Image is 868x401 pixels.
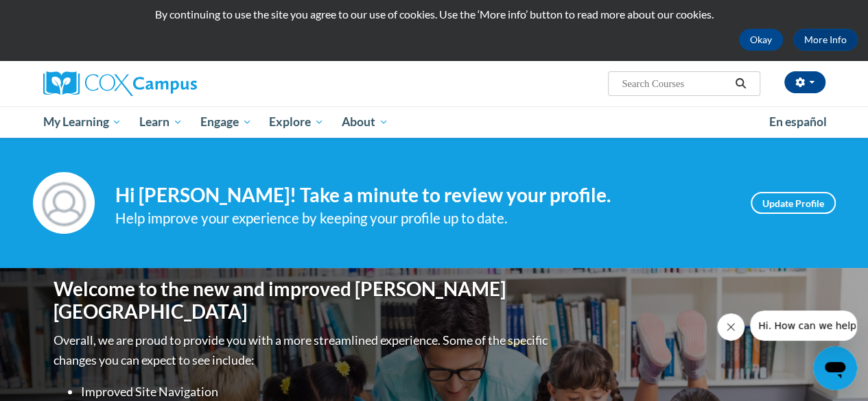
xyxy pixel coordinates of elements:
[43,71,197,96] img: Cox Campus
[115,184,730,207] h4: Hi [PERSON_NAME]! Take a minute to review your profile.
[130,106,191,138] a: Learn
[43,114,121,130] span: My Learning
[33,106,836,138] div: Main menu
[191,106,261,138] a: Engage
[54,278,551,324] h1: Welcome to the new and improved [PERSON_NAME][GEOGRAPHIC_DATA]
[54,330,551,370] p: Overall, we are proud to provide you with a more streamlined experience. Some of the specific cha...
[269,114,324,130] span: Explore
[115,207,730,230] div: Help improve your experience by keeping your profile up to date.
[751,192,836,214] a: Update Profile
[260,106,333,138] a: Explore
[739,29,783,51] button: Okay
[342,114,388,130] span: About
[34,106,131,138] a: My Learning
[750,311,857,341] iframe: Message from company
[813,346,857,390] iframe: Button to launch messaging window
[784,71,825,93] button: Account Settings
[33,172,95,234] img: Profile Image
[333,106,397,138] a: About
[769,114,827,129] span: En español
[200,114,252,130] span: Engage
[43,71,290,96] a: Cox Campus
[620,75,730,92] input: Search Courses
[760,108,836,136] a: En español
[8,10,111,21] span: Hi. How can we help?
[793,29,858,51] a: More Info
[730,75,751,92] button: Search
[717,313,744,341] iframe: Close message
[10,7,858,22] p: By continuing to use the site you agree to our use of cookies. Use the ‘More info’ button to read...
[139,114,183,130] span: Learn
